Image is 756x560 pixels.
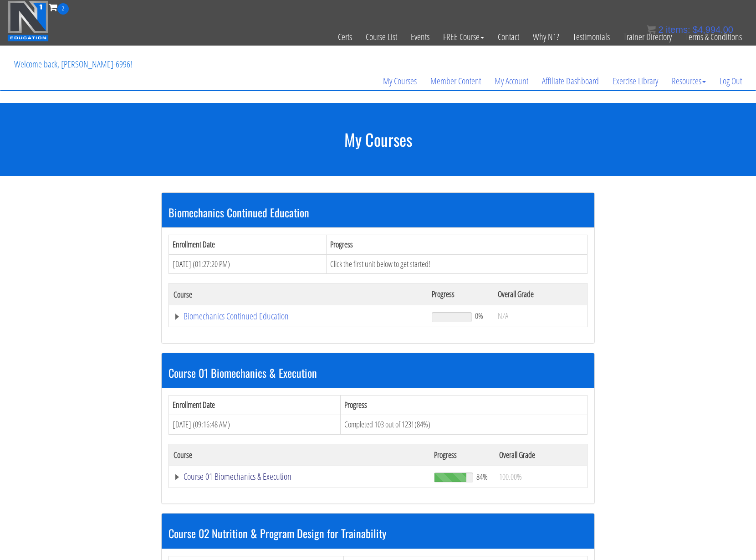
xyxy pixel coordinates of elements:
td: 100.00% [495,466,587,488]
a: Exercise Library [606,59,665,103]
th: Progress [340,396,587,415]
td: [DATE] (09:16:48 AM) [169,415,341,434]
a: FREE Course [436,15,491,59]
th: Course [169,283,427,305]
a: Resources [665,59,713,103]
a: 2 items: $4,994.00 [647,25,733,35]
a: Contact [491,15,526,59]
a: Member Content [424,59,488,103]
h3: Course 02 Nutrition & Program Design for Trainability [169,527,587,539]
a: Certs [331,15,359,59]
h3: Course 01 Biomechanics & Execution [169,367,587,379]
a: My Courses [376,59,424,103]
th: Progress [326,235,587,254]
td: N/A [493,305,587,327]
th: Overall Grade [493,283,587,305]
a: Log Out [713,59,749,103]
span: 2 [57,3,69,15]
a: Terms & Conditions [679,15,749,59]
bdi: 4,994.00 [693,25,733,35]
a: Events [404,15,436,59]
a: 2 [49,1,69,13]
th: Progress [429,444,495,466]
span: $ [693,25,698,35]
a: Testimonials [566,15,617,59]
th: Course [169,444,429,466]
td: Completed 103 out of 123! (84%) [340,415,587,434]
a: Affiliate Dashboard [535,59,606,103]
th: Enrollment Date [169,235,327,254]
td: [DATE] (01:27:20 PM) [169,254,327,274]
h3: Biomechanics Continued Education [169,206,587,218]
p: Welcome back, [PERSON_NAME]-6996! [7,46,139,82]
th: Enrollment Date [169,396,341,415]
img: icon11.png [647,25,656,34]
a: Course 01 Biomechanics & Execution [174,472,425,481]
th: Overall Grade [495,444,587,466]
span: 0% [475,311,483,321]
span: 2 [658,25,663,35]
a: Biomechanics Continued Education [174,312,423,321]
td: Click the first unit below to get started! [326,254,587,274]
img: n1-education [7,0,49,41]
span: items: [666,25,690,35]
a: Why N1? [526,15,566,59]
a: Course List [359,15,404,59]
th: Progress [427,283,493,305]
a: Trainer Directory [617,15,679,59]
a: My Account [488,59,535,103]
span: 84% [476,472,488,482]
